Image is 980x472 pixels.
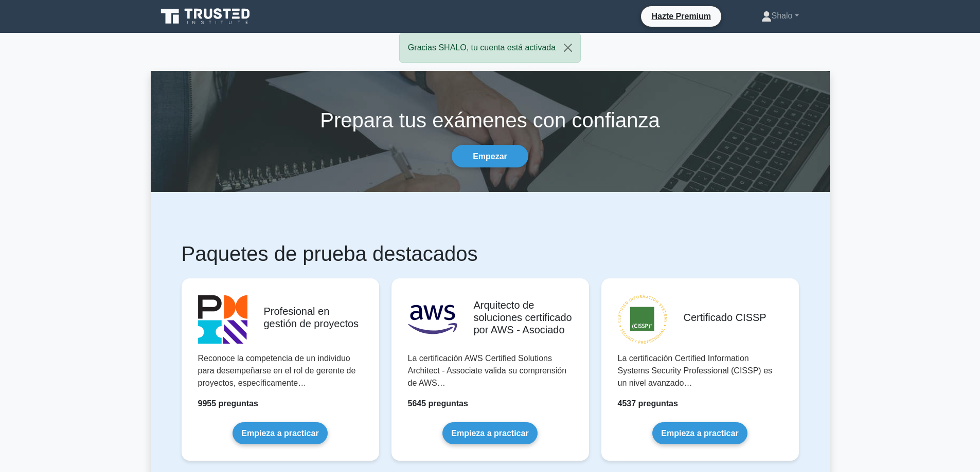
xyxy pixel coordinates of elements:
[182,242,478,265] font: Paquetes de prueba destacados
[320,109,660,131] font: Prepara tus exámenes con confianza
[408,43,556,52] font: Gracias SHALO, tu cuenta está activada
[473,152,507,161] font: Empezar
[442,422,537,444] a: Empieza a practicar
[772,11,793,20] font: Shalo
[452,145,528,167] a: Empezar
[556,33,580,62] button: Cerca
[651,12,711,21] font: Hazte Premium
[652,422,747,444] a: Empieza a practicar
[645,10,717,23] a: Hazte Premium
[233,422,327,444] a: Empieza a practicar
[737,6,824,26] a: Shalo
